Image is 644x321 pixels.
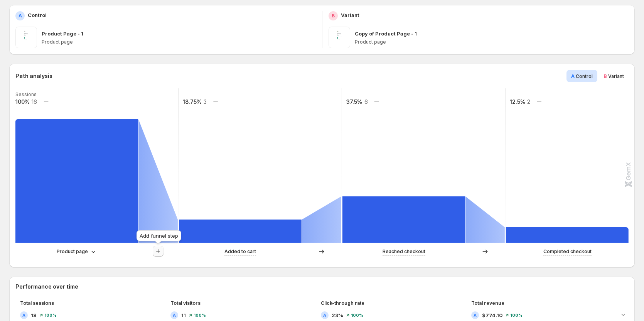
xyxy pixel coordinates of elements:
[15,72,52,80] h3: Path analysis
[576,73,593,79] span: Control
[351,313,363,318] span: 100%
[15,91,37,97] text: Sessions
[332,311,343,319] span: 23%
[506,227,629,243] path: Completed checkout: 2
[224,248,256,255] p: Added to cart
[20,300,54,306] span: Total sessions
[543,248,592,255] p: Completed checkout
[321,300,364,306] span: Click-through rate
[32,98,37,105] text: 16
[482,311,502,319] span: $774.10
[42,30,83,37] p: Product Page - 1
[44,313,57,318] span: 100%
[346,98,362,105] text: 37.5%
[204,98,207,105] text: 3
[15,98,30,105] text: 100%
[527,98,530,105] text: 2
[571,73,575,79] span: A
[474,313,477,318] h2: A
[170,300,201,306] span: Total visitors
[19,13,22,19] h2: A
[173,313,176,318] h2: A
[194,313,206,318] span: 100%
[15,27,37,48] img: Product Page - 1
[608,73,624,79] span: Variant
[364,98,368,105] text: 6
[15,283,629,291] h2: Performance over time
[329,27,350,48] img: Copy of Product Page - 1
[383,248,425,255] p: Reached checkout
[510,313,523,318] span: 100%
[22,313,25,318] h2: A
[355,30,417,37] p: Copy of Product Page - 1
[181,311,186,319] span: 11
[471,300,504,306] span: Total revenue
[42,39,316,45] p: Product page
[604,73,607,79] span: B
[28,11,47,19] p: Control
[57,248,88,255] p: Product page
[332,13,335,19] h2: B
[179,220,302,243] path: Added to cart: 3
[183,98,202,105] text: 18.75%
[618,309,629,320] button: Expand chart
[323,313,326,318] h2: A
[341,11,359,19] p: Variant
[355,39,629,45] p: Product page
[510,98,525,105] text: 12.5%
[31,311,37,319] span: 18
